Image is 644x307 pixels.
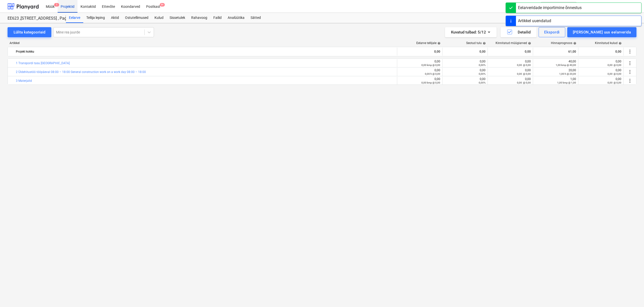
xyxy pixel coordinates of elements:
[8,27,51,37] button: Lülita kategooriaid
[557,81,576,84] small: 1,00 kmp @ 1,00
[16,70,146,74] a: 2 Üldehitustöö tööpäeval 08:00 – 18:00 General construction work on a work day 08:00 – 18:00
[54,3,59,7] span: 1
[535,60,576,67] div: 40,00
[122,13,151,23] a: Ostutellimused
[580,60,621,67] div: 0,00
[436,42,440,45] span: help
[188,13,210,23] a: Rahavoog
[490,68,531,75] div: 0,00
[14,29,45,35] div: Lülita kategooriaid
[399,68,440,75] div: 0,00
[627,69,633,75] span: Rohkem tegevusi
[567,27,636,37] button: [PERSON_NAME] uus eelarverida
[527,42,531,45] span: help
[425,72,440,75] small: 0,00 h @ 0,00
[66,13,83,23] a: Eelarve
[8,16,60,21] div: EE623 ,[STREET_ADDRESS] , Pagaris käruratta remont [DATE]
[551,41,576,45] div: Hinnaprognoos
[627,78,633,84] span: Rohkem tegevusi
[608,72,621,75] small: 0,00 @ 0,00
[399,60,440,67] div: 0,00
[225,13,248,23] a: Analüütika
[518,18,551,24] div: Artikkel uuendatud
[490,77,531,84] div: 0,00
[451,29,491,35] div: Kuvatud tulbad : 5/12
[556,64,576,66] small: 1,00 kmp @ 40,00
[608,81,621,84] small: 0,00 @ 0,00
[618,42,622,45] span: help
[580,77,621,84] div: 0,00
[16,79,32,83] a: 3 Materjalid
[479,64,486,66] small: 0,00%
[399,77,440,84] div: 0,00
[416,41,440,45] div: Eelarve tellijale
[490,48,531,56] div: 0,00
[518,5,582,11] div: Eelarveridade importimine õnnestus
[151,13,167,23] a: Kulud
[507,29,531,35] div: Detailid
[539,27,565,37] button: Ekspordi
[479,81,486,84] small: 0,00%
[490,60,531,67] div: 0,00
[572,42,576,45] span: help
[517,64,531,66] small: 0,00 @ 0,00
[544,29,559,35] div: Ekspordi
[16,48,395,56] div: Projekt kokku
[501,27,537,37] button: Detailid
[580,48,621,56] div: 0,00
[210,13,225,23] a: Failid
[535,68,576,75] div: 20,00
[8,41,397,45] div: Artikkel
[517,81,531,84] small: 0,00 @ 0,00
[445,48,486,56] div: 0,00
[627,49,633,55] span: Rohkem tegevusi
[496,41,531,45] div: Kinnitatud müügiarved
[445,27,497,37] button: Kuvatud tulbad:5/12
[535,77,576,84] div: 1,00
[535,48,576,56] div: 61,00
[573,29,631,35] div: [PERSON_NAME] uus eelarverida
[16,61,70,65] a: 1 Transpordi tasu [GEOGRAPHIC_DATA]
[479,72,486,75] small: 0,00%
[445,60,486,67] div: 0,00
[608,64,621,66] small: 0,00 @ 0,00
[421,64,440,66] small: 0,00 kmp @ 0,00
[108,13,122,23] a: Aktid
[466,41,486,45] div: Seotud tulu
[445,77,486,84] div: 0,00
[248,13,264,23] a: Sätted
[83,13,108,23] a: Tellija leping
[580,68,621,75] div: 0,00
[445,68,486,75] div: 0,00
[595,41,622,45] div: Kinnitatud kulud
[517,72,531,75] small: 0,00 @ 0,00
[399,48,440,56] div: 0,00
[167,13,188,23] a: Sissetulek
[559,72,576,75] small: 1,00 h @ 20,00
[482,42,486,45] span: help
[160,3,165,7] span: 9+
[421,81,440,84] small: 0,00 kmp @ 0,00
[627,60,633,66] span: Rohkem tegevusi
